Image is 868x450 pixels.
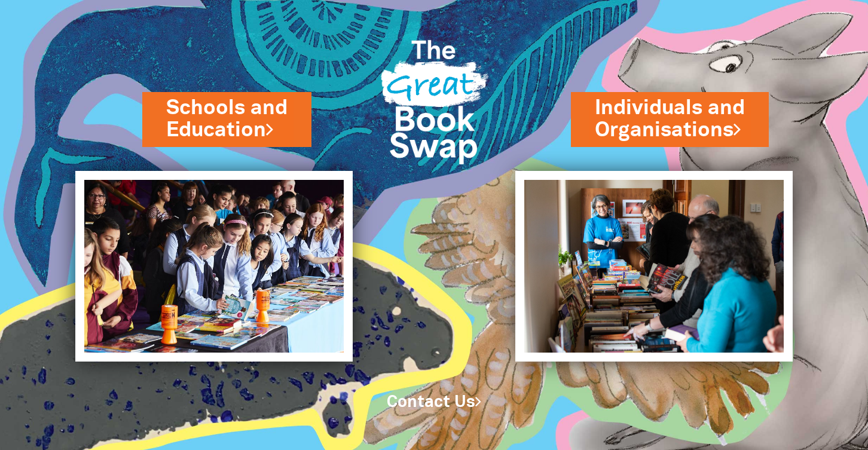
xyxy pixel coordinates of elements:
a: Contact Us [387,395,481,410]
img: Individuals and Organisations [515,171,793,362]
img: Great Bookswap logo [371,14,497,182]
img: Schools and Education [75,171,353,362]
a: Individuals andOrganisations [595,94,745,144]
a: Schools andEducation [166,94,288,144]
